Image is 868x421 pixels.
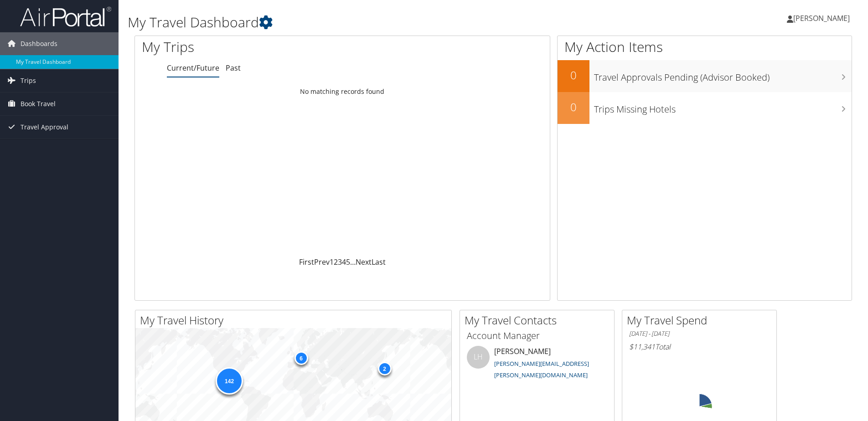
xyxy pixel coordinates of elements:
h1: My Action Items [558,37,852,56]
h2: My Travel History [140,313,451,328]
a: Past [226,63,241,73]
a: [PERSON_NAME] [787,5,859,32]
h3: Trips Missing Hotels [594,98,852,116]
h2: My Travel Contacts [465,313,614,328]
h2: 0 [558,99,589,115]
div: 6 [294,351,308,365]
h6: [DATE] - [DATE] [629,329,770,338]
a: 0Travel Approvals Pending (Advisor Booked) [558,60,852,92]
img: airportal-logo.png [20,6,111,27]
td: No matching records found [135,83,550,100]
span: … [350,257,356,267]
a: [PERSON_NAME][EMAIL_ADDRESS][PERSON_NAME][DOMAIN_NAME] [494,359,589,380]
div: LH [467,346,490,369]
div: 142 [216,367,243,395]
span: Dashboards [21,32,57,55]
h2: My Travel Spend [627,313,776,328]
span: Travel Approval [21,116,68,139]
h3: Travel Approvals Pending (Advisor Booked) [594,67,852,84]
a: First [299,257,314,267]
h6: Total [629,342,770,352]
a: 1 [330,257,334,267]
a: 2 [334,257,338,267]
a: 3 [338,257,342,267]
h3: Account Manager [467,329,607,342]
h2: 0 [558,67,589,83]
a: Current/Future [167,63,219,73]
span: $11,341 [629,342,655,352]
h1: My Travel Dashboard [128,13,615,32]
h1: My Trips [142,37,370,56]
a: 4 [342,257,346,267]
a: Last [372,257,386,267]
a: 5 [346,257,350,267]
a: 0Trips Missing Hotels [558,92,852,124]
a: Next [356,257,372,267]
div: 2 [377,362,391,375]
a: Prev [314,257,330,267]
li: [PERSON_NAME] [462,346,612,383]
span: Book Travel [21,92,56,115]
span: Trips [21,69,36,92]
span: [PERSON_NAME] [793,13,850,23]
